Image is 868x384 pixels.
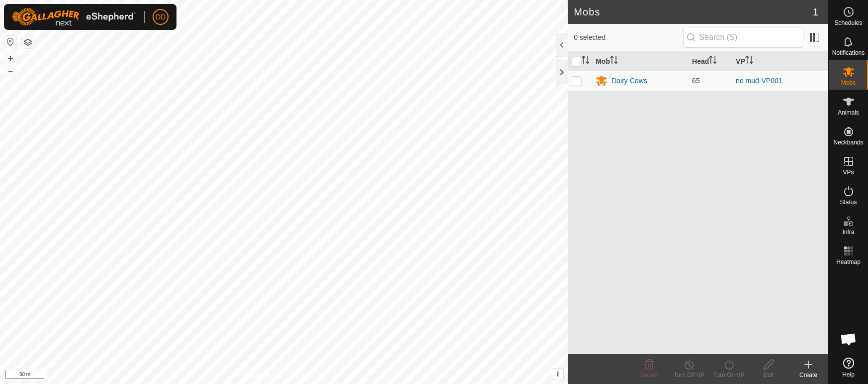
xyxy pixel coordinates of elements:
span: i [557,370,559,378]
button: – [4,65,16,77]
span: 0 selected [574,32,683,43]
p-sorticon: Activate to sort [709,57,717,65]
p-sorticon: Activate to sort [582,57,590,65]
th: VP [732,52,828,71]
span: Notifications [832,50,865,56]
button: Reset Map [4,36,16,48]
button: + [4,52,16,64]
span: Infra [842,229,854,235]
img: Gallagher Logo [12,8,136,26]
div: Turn On VP [709,371,749,380]
a: no mud-VP001 [736,77,782,85]
h2: Mobs [574,6,813,18]
span: 1 [813,4,818,19]
div: Turn Off VP [669,371,709,380]
a: Help [829,354,868,382]
div: Open chat [834,324,864,354]
div: Create [788,371,828,380]
span: Neckbands [833,139,863,145]
div: Dairy Cows [611,76,647,86]
button: i [552,369,563,380]
a: Privacy Policy [245,371,282,380]
div: Edit [749,371,788,380]
span: Delete [641,372,658,379]
span: DD [156,12,166,22]
span: Schedules [834,20,862,26]
span: Status [840,199,857,205]
a: Contact Us [294,371,323,380]
th: Head [688,52,732,71]
span: Help [842,372,855,378]
span: Animals [838,110,859,116]
p-sorticon: Activate to sort [745,57,753,65]
button: Map Layers [22,36,34,48]
span: Heatmap [836,259,861,265]
span: Mobs [841,80,856,86]
span: VPs [843,169,854,175]
input: Search (S) [683,27,803,48]
p-sorticon: Activate to sort [610,57,618,65]
th: Mob [592,52,688,71]
span: 65 [692,77,700,85]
